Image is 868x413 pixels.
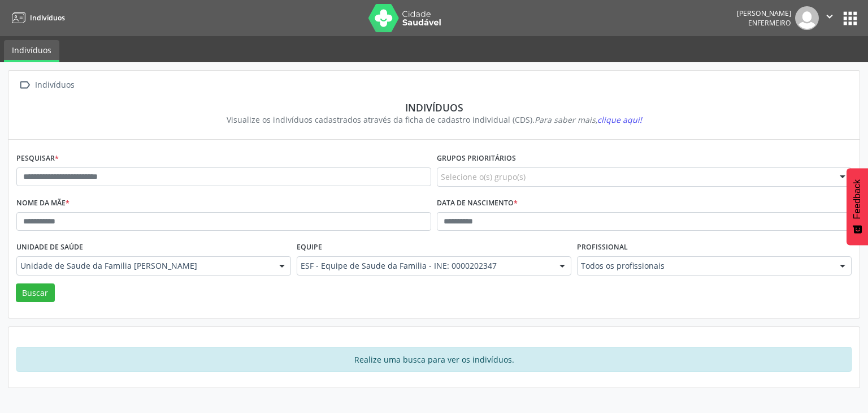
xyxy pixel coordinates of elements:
[16,239,83,256] label: Unidade de saúde
[748,18,791,28] span: Enfermeiro
[823,10,836,23] i: 
[33,77,76,93] div: Indivíduos
[737,8,791,18] div: [PERSON_NAME]
[16,283,55,303] button: Buscar
[852,179,862,219] span: Feedback
[4,40,59,62] a: Indivíduos
[24,101,844,114] div: Indivíduos
[840,8,860,28] button: apps
[16,347,852,372] div: Realize uma busca para ver os indivíduos.
[819,6,840,30] button: 
[8,8,65,27] a: Indivíduos
[16,77,76,93] a:  Indivíduos
[795,6,819,30] img: img
[581,260,828,272] span: Todos os profissionais
[437,150,516,167] label: Grupos prioritários
[535,114,642,125] i: Para saber mais,
[441,171,526,183] span: Selecione o(s) grupo(s)
[30,13,65,23] span: Indivíduos
[437,195,518,212] label: Data de nascimento
[847,168,868,245] button: Feedback - Mostrar pesquisa
[16,150,59,167] label: Pesquisar
[301,260,548,272] span: ESF - Equipe de Saude da Familia - INE: 0000202347
[597,114,642,125] span: clique aqui!
[16,195,70,212] label: Nome da mãe
[20,260,268,272] span: Unidade de Saude da Familia [PERSON_NAME]
[577,239,628,256] label: Profissional
[297,239,322,256] label: Equipe
[24,114,844,126] div: Visualize os indivíduos cadastrados através da ficha de cadastro individual (CDS).
[16,77,33,93] i: 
